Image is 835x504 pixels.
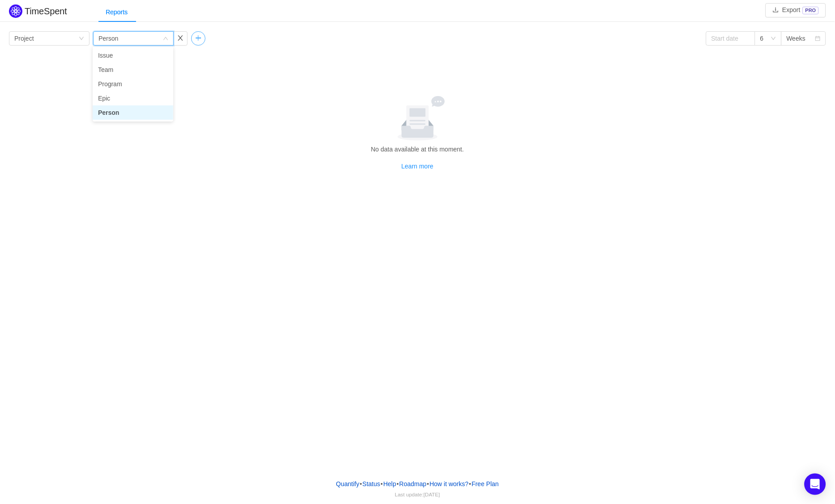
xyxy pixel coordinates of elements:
[399,478,427,491] a: Roadmap
[766,3,826,17] button: icon: downloadExportPRO
[362,478,381,491] a: Status
[9,4,22,18] img: Quantify logo
[381,481,383,488] span: •
[93,48,173,63] li: Issue
[93,63,173,77] li: Team
[93,77,173,91] li: Program
[93,91,173,105] li: Epic
[98,32,118,45] div: Person
[760,32,764,45] div: 6
[395,492,440,498] span: Last update:
[383,478,397,491] a: Help
[191,31,206,46] button: icon: plus
[371,146,464,153] span: No data available at this moment.
[93,105,173,120] li: Person
[25,6,67,16] h2: TimeSpent
[98,2,135,22] div: Reports
[805,474,826,495] div: Open Intercom Messenger
[471,478,500,491] button: Free Plan
[427,481,429,488] span: •
[815,36,821,42] i: icon: calendar
[397,481,399,488] span: •
[469,481,471,488] span: •
[429,478,469,491] button: How it works?
[424,492,440,498] span: [DATE]
[173,31,188,46] button: icon: close
[771,36,776,42] i: icon: down
[336,478,360,491] a: Quantify
[14,32,34,45] div: Project
[79,36,84,42] i: icon: down
[402,163,434,170] a: Learn more
[787,32,806,45] div: Weeks
[163,36,168,42] i: icon: down
[706,31,755,46] input: Start date
[360,481,362,488] span: •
